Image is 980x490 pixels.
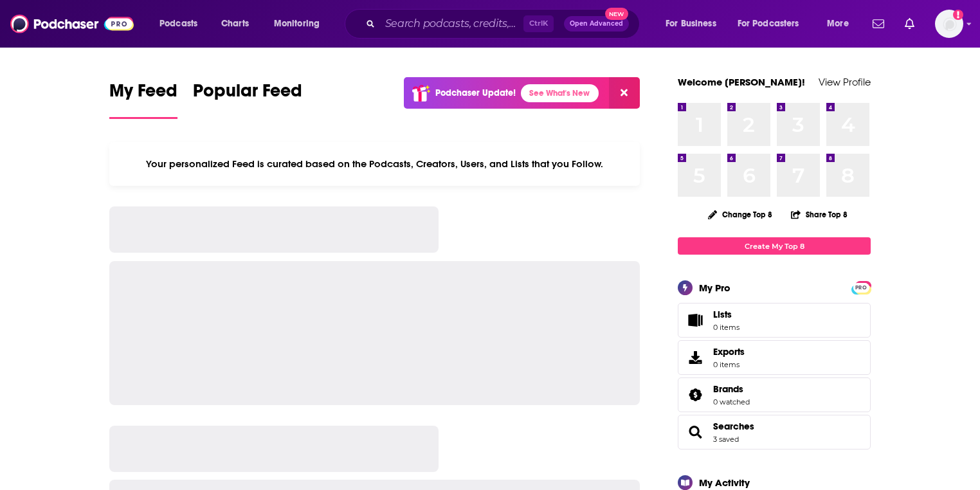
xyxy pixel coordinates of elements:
[900,13,920,35] a: Show notifications dropdown
[570,21,623,27] span: Open Advanced
[935,10,963,38] button: Show profile menu
[678,415,871,449] span: Searches
[265,14,336,34] button: open menu
[699,476,750,489] div: My Activity
[666,15,716,33] span: For Business
[657,14,732,34] button: open menu
[935,10,963,38] span: Logged in as rpearson
[713,346,745,358] span: Exports
[713,323,740,332] span: 0 items
[435,87,516,98] p: Podchaser Update!
[713,360,745,369] span: 0 items
[827,15,849,33] span: More
[109,80,177,119] a: My Feed
[713,383,750,395] a: Brands
[193,80,302,109] span: Popular Feed
[193,80,302,119] a: Popular Feed
[713,435,739,444] a: 3 saved
[853,282,869,292] a: PRO
[867,13,889,35] a: Show notifications dropdown
[738,15,799,33] span: For Podcasters
[713,383,743,395] span: Brands
[713,309,732,320] span: Lists
[523,15,554,32] span: Ctrl K
[274,15,320,33] span: Monitoring
[10,12,134,36] img: Podchaser - Follow, Share and Rate Podcasts
[678,377,871,412] span: Brands
[357,9,652,39] div: Search podcasts, credits, & more...
[700,206,780,222] button: Change Top 8
[213,14,257,34] a: Charts
[853,283,869,293] span: PRO
[109,142,640,186] div: Your personalized Feed is curated based on the Podcasts, Creators, Users, and Lists that you Follow.
[678,303,871,338] a: Lists
[150,14,214,34] button: open menu
[713,421,754,432] a: Searches
[678,340,871,375] a: Exports
[729,14,818,34] button: open menu
[521,84,599,102] a: See What's New
[682,423,708,441] a: Searches
[605,8,628,20] span: New
[713,309,740,320] span: Lists
[699,282,730,294] div: My Pro
[678,237,871,255] a: Create My Top 8
[818,14,865,34] button: open menu
[953,10,963,20] svg: Add a profile image
[221,15,249,33] span: Charts
[109,80,177,109] span: My Feed
[380,14,523,34] input: Search podcasts, credits, & more...
[819,76,871,88] a: View Profile
[678,76,805,88] a: Welcome [PERSON_NAME]!
[682,386,708,404] a: Brands
[713,397,750,406] a: 0 watched
[159,15,197,33] span: Podcasts
[682,349,708,367] span: Exports
[564,16,629,32] button: Open AdvancedNew
[682,311,708,329] span: Lists
[935,10,963,38] img: User Profile
[790,202,848,227] button: Share Top 8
